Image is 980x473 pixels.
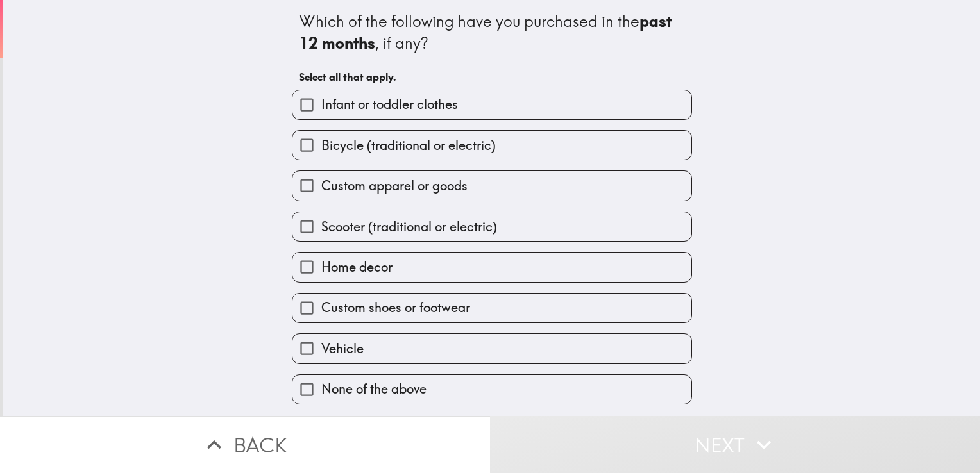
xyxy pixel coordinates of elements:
button: Bicycle (traditional or electric) [292,131,691,160]
span: None of the above [321,380,427,398]
span: Scooter (traditional or electric) [321,218,497,236]
button: Custom shoes or footwear [292,294,691,322]
button: Vehicle [292,334,691,363]
button: Scooter (traditional or electric) [292,212,691,241]
button: Custom apparel or goods [292,171,691,200]
span: Vehicle [321,340,364,358]
button: Home decor [292,253,691,281]
div: Which of the following have you purchased in the , if any? [299,11,685,54]
span: Home decor [321,258,393,276]
span: Custom shoes or footwear [321,299,470,317]
button: Infant or toddler clothes [292,90,691,119]
b: past 12 months [299,12,675,53]
button: Next [490,416,980,473]
h6: Select all that apply. [299,70,685,84]
span: Infant or toddler clothes [321,95,458,113]
button: None of the above [292,375,691,404]
span: Bicycle (traditional or electric) [321,137,496,154]
span: Custom apparel or goods [321,177,468,195]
